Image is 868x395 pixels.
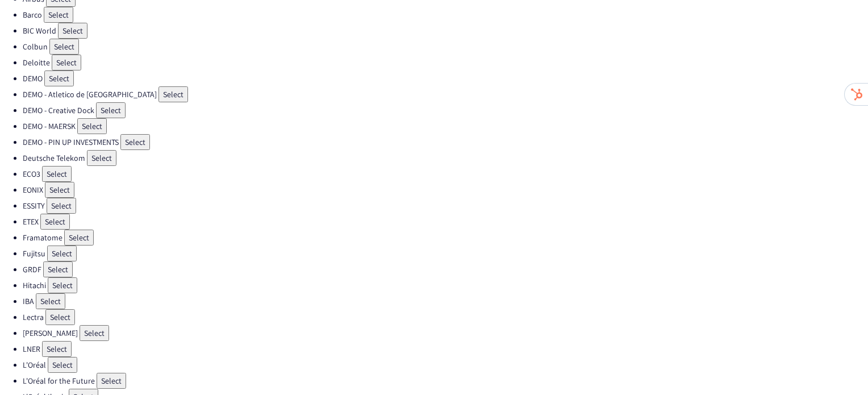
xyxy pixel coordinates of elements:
[23,293,868,309] li: IBA
[23,373,868,389] li: L'Oréal for the Future
[23,246,868,261] li: Fujitsu
[44,7,73,23] button: Select
[23,55,868,70] li: Deloitte
[120,134,150,150] button: Select
[23,102,868,118] li: DEMO - Creative Dock
[45,309,75,325] button: Select
[58,23,87,39] button: Select
[23,341,868,357] li: LNER
[23,357,868,373] li: L'Oréal
[23,214,868,230] li: ETEX
[36,293,65,309] button: Select
[23,150,868,166] li: Deutsche Telekom
[44,70,74,86] button: Select
[97,373,126,389] button: Select
[23,70,868,86] li: DEMO
[23,166,868,182] li: ECO3
[23,118,868,134] li: DEMO - MAERSK
[23,182,868,198] li: EONIX
[23,261,868,277] li: GRDF
[48,357,77,373] button: Select
[43,261,73,277] button: Select
[23,230,868,246] li: Framatome
[23,7,868,23] li: Barco
[23,309,868,325] li: Lectra
[23,134,868,150] li: DEMO - PIN UP INVESTMENTS
[77,118,107,134] button: Select
[23,277,868,293] li: Hitachi
[87,150,116,166] button: Select
[48,277,77,293] button: Select
[49,39,79,55] button: Select
[47,246,77,261] button: Select
[42,341,72,357] button: Select
[811,340,868,395] iframe: Chat Widget
[23,198,868,214] li: ESSITY
[23,86,868,102] li: DEMO - Atletico de [GEOGRAPHIC_DATA]
[64,230,94,246] button: Select
[52,55,81,70] button: Select
[40,214,70,230] button: Select
[80,325,109,341] button: Select
[96,102,126,118] button: Select
[47,198,76,214] button: Select
[42,166,72,182] button: Select
[23,23,868,39] li: BIC World
[45,182,74,198] button: Select
[23,325,868,341] li: [PERSON_NAME]
[23,39,868,55] li: Colbun
[158,86,188,102] button: Select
